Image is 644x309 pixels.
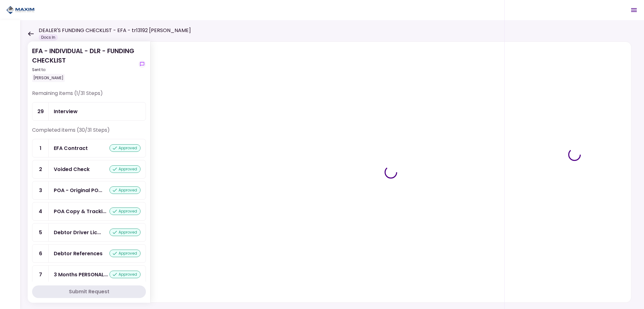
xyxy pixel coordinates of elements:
[32,266,49,284] div: 7
[32,202,146,221] a: 4POA Copy & Tracking Receiptapproved
[32,139,49,157] div: 1
[109,144,141,152] div: approved
[54,165,90,173] div: Voided Check
[32,244,146,263] a: 6Debtor Referencesapproved
[32,160,146,179] a: 2Voided Checkapproved
[32,90,146,102] div: Remaining items (1/31 Steps)
[54,108,78,115] div: Interview
[32,46,136,82] div: EFA - INDIVIDUAL - DLR - FUNDING CHECKLIST
[54,186,102,194] div: POA - Original POA (not CA or GA)
[109,271,141,278] div: approved
[54,250,103,257] div: Debtor References
[32,223,49,241] div: 5
[32,160,49,178] div: 2
[54,271,108,279] div: 3 Months PERSONAL Bank Statements
[32,285,146,298] button: Submit Request
[32,102,49,120] div: 29
[32,245,49,262] div: 6
[32,102,146,121] a: 29Interview
[32,181,49,199] div: 3
[109,250,141,257] div: approved
[32,67,136,73] div: Sent to:
[39,27,191,34] h1: DEALER'S FUNDING CHECKLIST - EFA - tr13192 [PERSON_NAME]
[39,34,58,41] div: Docs In
[54,207,106,215] div: POA Copy & Tracking Receipt
[54,229,101,236] div: Debtor Driver License
[32,126,146,139] div: Completed items (30/31 Steps)
[54,144,88,152] div: EFA Contract
[69,288,109,295] div: Submit Request
[32,265,146,284] a: 73 Months PERSONAL Bank Statementsapproved
[109,165,141,173] div: approved
[32,223,146,242] a: 5Debtor Driver Licenseapproved
[109,207,141,215] div: approved
[32,139,146,157] a: 1EFA Contractapproved
[32,181,146,200] a: 3POA - Original POA (not CA or GA)approved
[138,60,146,68] button: show-messages
[32,202,49,220] div: 4
[109,186,141,194] div: approved
[6,5,35,15] img: Partner icon
[109,229,141,236] div: approved
[32,74,65,82] div: [PERSON_NAME]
